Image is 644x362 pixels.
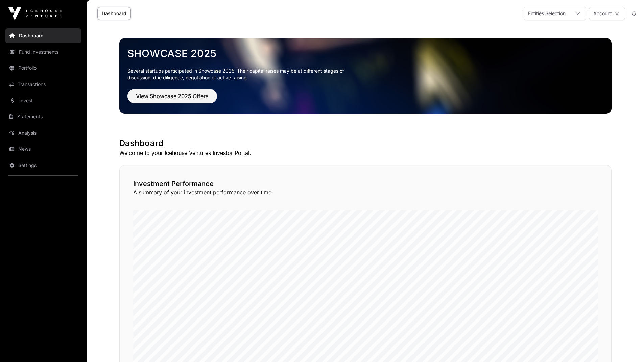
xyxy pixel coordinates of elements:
[5,126,81,140] a: Analysis
[119,149,612,157] p: Welcome to your Icehouse Ventures Investor Portal.
[5,93,81,108] a: Invest
[8,7,62,20] img: Icehouse Ventures Logo
[5,77,81,92] a: Transactions
[97,7,131,20] a: Dashboard
[119,138,612,149] h1: Dashboard
[133,188,598,196] p: A summary of your investment performance over time.
[127,89,217,103] button: View Showcase 2025 Offers
[5,142,81,157] a: News
[5,45,81,59] a: Fund Investments
[589,7,625,20] button: Account
[5,28,81,43] a: Dashboard
[119,38,612,114] img: Showcase 2025
[5,109,81,124] a: Statements
[5,158,81,173] a: Settings
[127,96,217,103] a: View Showcase 2025 Offers
[5,61,81,76] a: Portfolio
[133,179,598,188] h2: Investment Performance
[610,330,644,362] iframe: Chat Widget
[127,47,603,59] a: Showcase 2025
[127,67,355,81] p: Several startups participated in Showcase 2025. Their capital raises may be at different stages o...
[524,7,570,20] div: Entities Selection
[136,92,209,100] span: View Showcase 2025 Offers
